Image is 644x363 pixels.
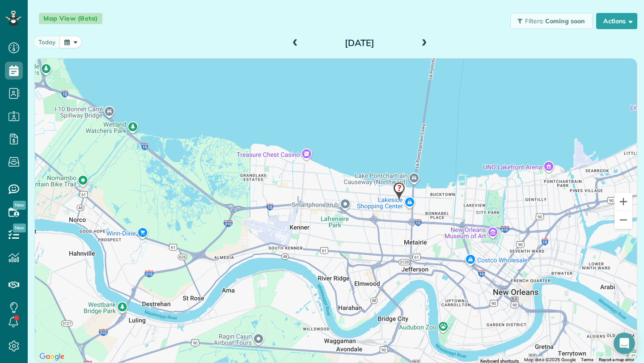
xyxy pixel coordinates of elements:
[525,17,544,25] span: Filters:
[34,36,60,48] button: today
[614,211,632,229] button: Zoom out
[545,17,585,25] span: Coming soon
[37,351,67,363] a: Open this area in Google Maps (opens a new window)
[39,13,102,24] span: Map View (Beta)
[596,13,637,29] button: Actions
[614,333,635,354] div: Open Intercom Messenger
[37,351,67,363] img: Google
[13,201,26,210] span: New
[524,357,576,363] span: Map data ©2025 Google
[614,193,632,211] button: Zoom in
[599,357,634,362] a: Report a map error
[581,357,593,362] a: Terms (opens in new tab)
[13,224,26,232] span: New
[304,38,415,48] h2: [DATE]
